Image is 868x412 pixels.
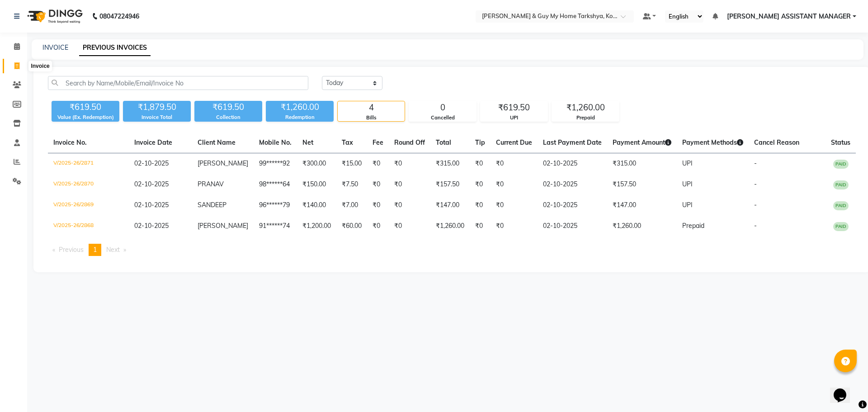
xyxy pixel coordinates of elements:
[430,195,470,216] td: ₹147.00
[833,201,849,210] span: PAID
[481,114,547,122] div: UPI
[552,101,619,114] div: ₹1,260.00
[52,114,119,121] div: Value (Ex. Redemption)
[297,195,336,216] td: ₹140.00
[543,138,602,147] span: Last Payment Date
[538,153,607,175] td: 02-10-2025
[194,101,262,114] div: ₹619.50
[336,195,367,216] td: ₹7.00
[338,101,405,114] div: 4
[682,222,704,230] span: Prepaid
[59,246,84,254] span: Previous
[48,216,129,237] td: V/2025-26/2868
[430,153,470,175] td: ₹315.00
[607,195,677,216] td: ₹147.00
[830,376,859,403] iframe: chat widget
[198,159,248,167] span: [PERSON_NAME]
[613,138,671,147] span: Payment Amount
[266,101,334,114] div: ₹1,260.00
[28,61,52,71] div: Invoice
[106,246,120,254] span: Next
[302,138,313,147] span: Net
[198,138,236,147] span: Client Name
[367,153,389,175] td: ₹0
[727,12,851,21] span: [PERSON_NAME] ASSISTANT MANAGER
[259,138,292,147] span: Mobile No.
[297,216,336,237] td: ₹1,200.00
[123,101,191,114] div: ₹1,879.50
[682,201,693,209] span: UPI
[79,40,151,56] a: PREVIOUS INVOICES
[682,138,743,147] span: Payment Methods
[394,138,425,147] span: Round Off
[99,4,139,29] b: 08047224946
[194,114,262,121] div: Collection
[336,153,367,175] td: ₹15.00
[367,216,389,237] td: ₹0
[198,180,224,188] span: PRANAV
[754,180,757,188] span: -
[430,216,470,237] td: ₹1,260.00
[682,180,693,188] span: UPI
[833,160,849,169] span: PAID
[538,195,607,216] td: 02-10-2025
[198,201,226,209] span: SANDEEP
[754,159,757,167] span: -
[48,244,856,256] nav: Pagination
[52,101,119,114] div: ₹619.50
[754,222,757,230] span: -
[538,216,607,237] td: 02-10-2025
[470,195,491,216] td: ₹0
[93,246,97,254] span: 1
[42,43,68,52] a: INVOICE
[754,201,757,209] span: -
[491,153,538,175] td: ₹0
[496,138,532,147] span: Current Due
[607,216,677,237] td: ₹1,260.00
[367,195,389,216] td: ₹0
[491,216,538,237] td: ₹0
[470,174,491,195] td: ₹0
[475,138,485,147] span: Tip
[134,222,169,230] span: 02-10-2025
[134,159,169,167] span: 02-10-2025
[833,180,849,189] span: PAID
[23,4,85,29] img: logo
[134,201,169,209] span: 02-10-2025
[123,114,191,121] div: Invoice Total
[833,222,849,231] span: PAID
[48,174,129,195] td: V/2025-26/2870
[389,195,430,216] td: ₹0
[367,174,389,195] td: ₹0
[682,159,693,167] span: UPI
[48,153,129,175] td: V/2025-26/2871
[338,114,405,122] div: Bills
[430,174,470,195] td: ₹157.50
[297,174,336,195] td: ₹150.00
[436,138,451,147] span: Total
[538,174,607,195] td: 02-10-2025
[389,216,430,237] td: ₹0
[470,153,491,175] td: ₹0
[409,101,476,114] div: 0
[48,195,129,216] td: V/2025-26/2869
[336,216,367,237] td: ₹60.00
[373,138,383,147] span: Fee
[389,174,430,195] td: ₹0
[607,153,677,175] td: ₹315.00
[53,138,87,147] span: Invoice No.
[266,114,334,121] div: Redemption
[754,138,799,147] span: Cancel Reason
[491,174,538,195] td: ₹0
[607,174,677,195] td: ₹157.50
[552,114,619,122] div: Prepaid
[198,222,248,230] span: [PERSON_NAME]
[481,101,547,114] div: ₹619.50
[134,138,172,147] span: Invoice Date
[336,174,367,195] td: ₹7.50
[470,216,491,237] td: ₹0
[409,114,476,122] div: Cancelled
[389,153,430,175] td: ₹0
[48,76,308,90] input: Search by Name/Mobile/Email/Invoice No
[134,180,169,188] span: 02-10-2025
